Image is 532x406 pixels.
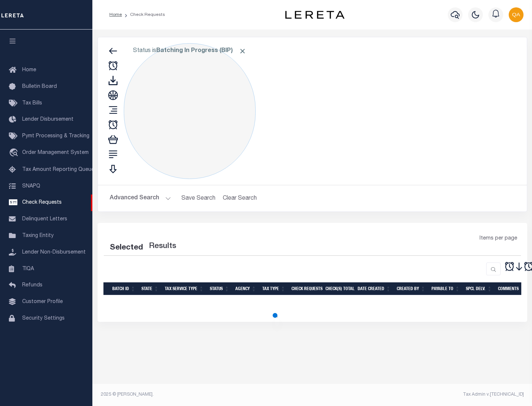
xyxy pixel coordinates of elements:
[9,148,21,158] i: travel_explore
[156,48,246,54] b: Batching In Progress (BIP)
[289,282,323,295] th: Check Requests
[259,282,289,295] th: Tax Type
[22,183,40,189] span: SNAPQ
[177,191,220,206] button: Save Search
[22,134,89,139] span: Pymt Processing & Tracking
[110,242,143,254] div: Selected
[232,282,259,295] th: Agency
[162,282,207,295] th: Tax Service Type
[124,43,256,179] div: Click to Edit
[509,7,524,22] img: svg+xml;base64,PHN2ZyB4bWxucz0iaHR0cDovL3d3dy53My5vcmcvMjAwMC9zdmciIHBvaW50ZXItZXZlbnRzPSJub25lIi...
[495,282,528,295] th: Comments
[22,150,89,155] span: Order Management System
[149,241,176,252] label: Results
[22,167,94,172] span: Tax Amount Reporting Queue
[22,101,42,106] span: Tax Bills
[122,11,165,18] li: Check Requests
[463,282,495,295] th: Spcl Delv.
[394,282,429,295] th: Created By
[22,316,65,321] span: Security Settings
[95,391,313,398] div: 2025 © [PERSON_NAME].
[480,235,517,243] span: Items per page
[429,282,463,295] th: Payable To
[139,282,162,295] th: State
[22,250,86,255] span: Lender Non-Disbursement
[207,282,232,295] th: Status
[323,282,355,295] th: Check(s) Total
[22,68,36,73] span: Home
[22,299,63,304] span: Customer Profile
[109,13,122,17] a: Home
[22,84,57,89] span: Bulletin Board
[22,266,34,271] span: TIQA
[318,391,524,398] div: Tax Admin v.[TECHNICAL_ID]
[355,282,394,295] th: Date Created
[109,282,139,295] th: Batch Id
[22,200,62,205] span: Check Requests
[22,217,67,222] span: Delinquent Letters
[239,47,246,55] span: Click to Remove
[285,11,344,19] img: logo-dark.svg
[110,191,171,206] button: Advanced Search
[22,283,42,288] span: Refunds
[22,233,54,238] span: Taxing Entity
[220,191,260,206] button: Clear Search
[22,117,74,122] span: Lender Disbursement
